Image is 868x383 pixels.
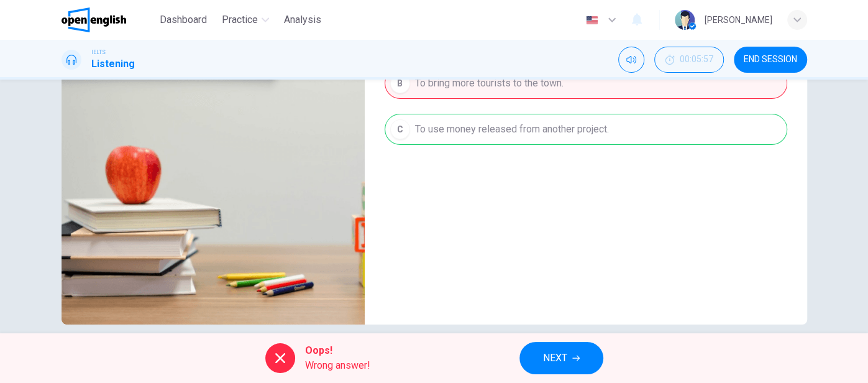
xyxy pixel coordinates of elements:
[584,16,600,25] img: en
[675,10,695,30] img: Profile picture
[284,12,321,27] span: Analysis
[705,12,772,27] div: [PERSON_NAME]
[519,342,603,374] button: NEXT
[222,12,258,27] span: Practice
[279,9,326,31] button: Analysis
[155,9,212,31] button: Dashboard
[744,55,797,65] span: END SESSION
[62,7,155,32] a: OpenEnglish logo
[618,47,644,73] div: Mute
[62,7,127,32] img: OpenEnglish logo
[543,349,567,367] span: NEXT
[62,22,365,325] img: Short Film Festival
[91,48,106,57] span: IELTS
[160,12,207,27] span: Dashboard
[734,47,807,73] button: END SESSION
[654,47,724,73] button: 00:05:57
[305,358,370,373] span: Wrong answer!
[654,47,724,73] div: Hide
[217,9,274,31] button: Practice
[305,343,370,358] span: Oops!
[680,55,713,65] span: 00:05:57
[91,57,135,72] h1: Listening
